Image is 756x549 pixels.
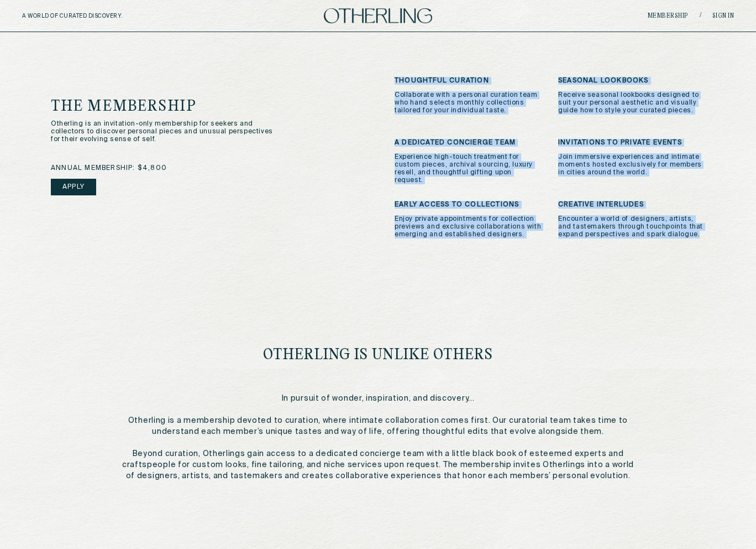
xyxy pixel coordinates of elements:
h3: a dedicated Concierge team [395,139,542,147]
h3: seasonal lookbooks [558,77,705,85]
span: annual membership: $4,800 [51,164,167,172]
a: Apply [51,179,96,195]
p: Collaborate with a personal curation team who hand selects monthly collections tailored for your ... [395,91,542,115]
h1: the membership [51,99,326,115]
h3: CREATIVE INTERLUDES [558,201,705,209]
span: / [700,12,701,20]
h3: invitations to private events [558,139,705,147]
p: Join immersive experiences and intimate moments hosted exclusively for members in cities around t... [558,153,705,177]
p: In pursuit of wonder, inspiration, and discovery... Otherling is a membership devoted to curation... [122,393,634,481]
h3: early access to collections [395,201,542,209]
a: Sign in [712,13,734,19]
p: Encounter a world of designers, artists, and tastemakers through touchpoints that expand perspect... [558,215,705,239]
h1: otherling is unlike others [263,348,493,363]
h5: A WORLD OF CURATED DISCOVERY. [22,13,171,19]
p: Experience high-touch treatment for custom pieces, archival sourcing, luxury resell, and thoughtf... [395,153,542,184]
p: Otherling is an invitation-only membership for seekers and collectors to discover personal pieces... [51,120,283,143]
h3: thoughtful curation [395,77,542,85]
a: Membership [648,13,689,19]
img: logo [324,8,432,23]
p: Enjoy private appointments for collection previews and exclusive collaborations with emerging and... [395,215,542,239]
p: Receive seasonal lookbooks designed to suit your personal aesthetic and visually guide how to sty... [558,91,705,115]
